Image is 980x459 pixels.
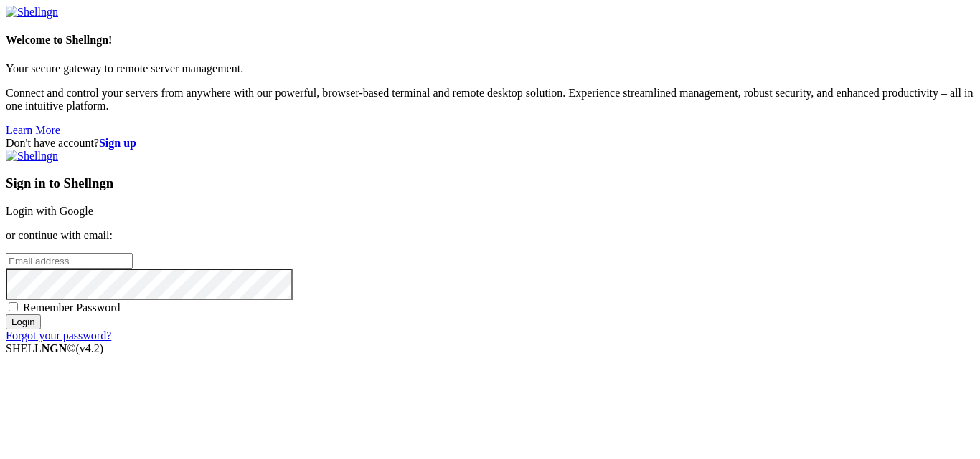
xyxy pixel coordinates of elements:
[6,253,133,269] input: Email address
[6,229,974,242] p: or continue with email:
[6,150,58,163] img: Shellngn
[6,6,58,19] img: Shellngn
[6,329,111,342] a: Forgot your password?
[6,175,974,191] h3: Sign in to Shellngn
[9,302,18,311] input: Remember Password
[76,342,104,354] span: 4.2.0
[6,124,60,136] a: Learn More
[6,314,41,329] input: Login
[6,62,974,75] p: Your secure gateway to remote server management.
[6,34,974,47] h4: Welcome to Shellngn!
[6,87,974,112] p: Connect and control your servers from anywhere with our powerful, browser-based terminal and remo...
[6,342,103,354] span: SHELL ©
[99,137,136,149] a: Sign up
[6,205,93,217] a: Login with Google
[6,137,974,150] div: Don't have account?
[42,342,67,354] b: NGN
[23,301,121,314] span: Remember Password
